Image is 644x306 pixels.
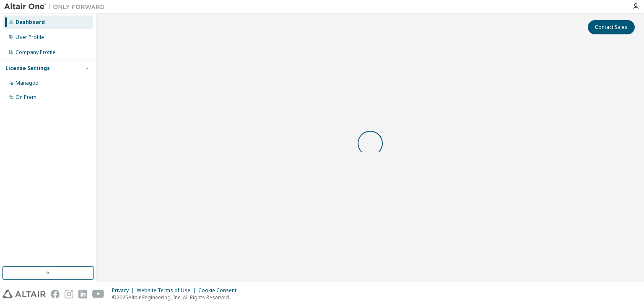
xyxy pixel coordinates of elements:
[588,20,635,34] button: Contact Sales
[78,290,87,298] img: linkedin.svg
[16,94,36,101] div: On Prem
[16,80,39,86] div: Managed
[16,49,55,56] div: Company Profile
[16,19,45,26] div: Dashboard
[3,290,46,298] img: altair_logo.svg
[137,287,198,294] div: Website Terms of Use
[16,34,44,41] div: User Profile
[112,287,137,294] div: Privacy
[112,294,241,301] p: © 2025 Altair Engineering, Inc. All Rights Reserved.
[51,290,60,298] img: facebook.svg
[65,290,73,298] img: instagram.svg
[92,290,104,298] img: youtube.svg
[4,3,109,11] img: Altair One
[5,65,50,72] div: License Settings
[198,287,241,294] div: Cookie Consent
